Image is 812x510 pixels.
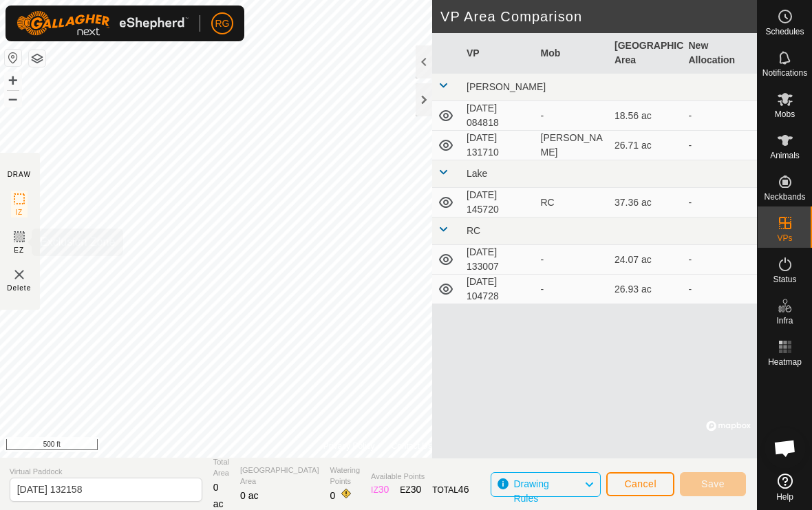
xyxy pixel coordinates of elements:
[775,110,795,118] span: Mobs
[461,33,535,74] th: VP
[541,131,604,160] div: [PERSON_NAME]
[15,207,23,217] span: IZ
[17,11,189,36] img: Gallagher Logo
[467,168,487,179] span: Lake
[400,482,421,497] div: EZ
[609,275,683,304] td: 26.93 ac
[683,188,758,217] td: -
[701,478,725,489] span: Save
[609,188,683,217] td: 37.36 ac
[770,151,800,160] span: Animals
[764,193,805,201] span: Neckbands
[10,466,202,478] span: Virtual Paddock
[762,69,807,77] span: Notifications
[411,484,422,495] span: 30
[5,50,21,66] button: Reset Map
[776,493,793,501] span: Help
[765,28,804,36] span: Schedules
[609,33,683,74] th: [GEOGRAPHIC_DATA] Area
[440,8,757,25] h2: VP Area Comparison
[541,282,604,297] div: -
[461,131,535,160] td: [DATE] 131710
[215,17,230,31] span: RG
[14,245,24,255] span: EZ
[680,472,746,496] button: Save
[513,478,548,504] span: Drawing Rules
[609,131,683,160] td: 26.71 ac
[371,471,469,482] span: Available Points
[541,195,604,210] div: RC
[467,225,480,236] span: RC
[541,109,604,123] div: -
[765,427,806,469] div: Open chat
[371,482,389,497] div: IZ
[330,490,336,501] span: 0
[213,456,229,479] span: Total Area
[330,465,361,487] span: Watering Points
[606,472,674,496] button: Cancel
[323,440,375,452] a: Privacy Policy
[378,484,389,495] span: 30
[432,482,469,497] div: TOTAL
[5,90,21,107] button: –
[461,101,535,131] td: [DATE] 084818
[683,275,758,304] td: -
[11,266,28,283] img: VP
[609,101,683,131] td: 18.56 ac
[7,283,31,293] span: Delete
[683,33,758,74] th: New Allocation
[240,490,258,501] span: 0 ac
[758,468,812,507] a: Help
[392,440,432,452] a: Contact Us
[240,465,319,487] span: [GEOGRAPHIC_DATA] Area
[461,245,535,275] td: [DATE] 133007
[624,478,656,489] span: Cancel
[8,169,31,180] div: DRAW
[29,50,45,67] button: Map Layers
[768,358,802,366] span: Heatmap
[609,245,683,275] td: 24.07 ac
[683,131,758,160] td: -
[777,234,792,242] span: VPs
[5,72,21,89] button: +
[683,101,758,131] td: -
[461,275,535,304] td: [DATE] 104728
[683,245,758,275] td: -
[467,81,546,92] span: [PERSON_NAME]
[773,275,796,284] span: Status
[458,484,469,495] span: 46
[541,253,604,267] div: -
[213,482,224,509] span: 0 ac
[461,188,535,217] td: [DATE] 145720
[535,33,610,74] th: Mob
[776,317,793,325] span: Infra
